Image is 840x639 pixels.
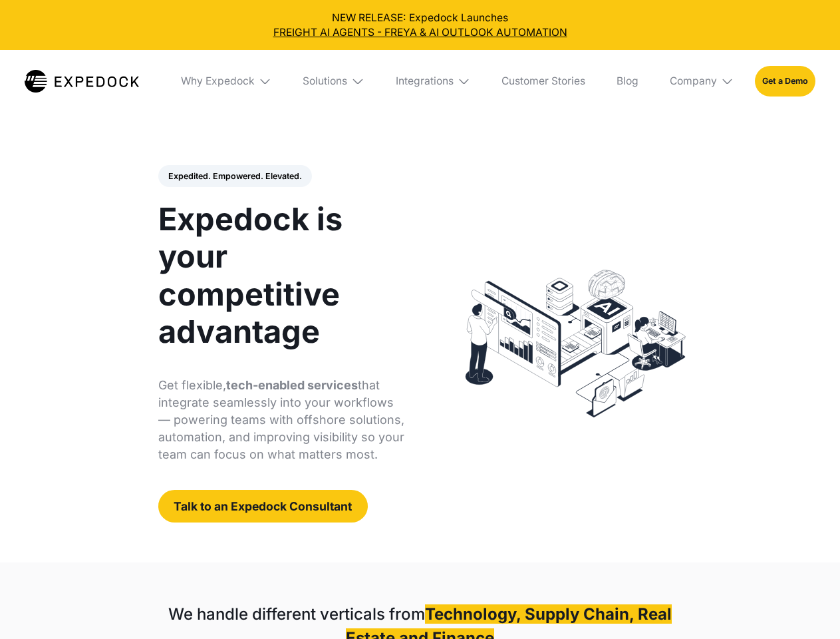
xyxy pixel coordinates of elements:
div: Company [670,75,717,88]
p: Get flexible, that integrate seamlessly into your workflows — powering teams with offshore soluti... [158,377,405,463]
a: Get a Demo [755,66,815,96]
a: Customer Stories [491,50,595,112]
div: Integrations [396,75,454,88]
div: Solutions [303,75,347,88]
iframe: Chat Widget [773,575,840,639]
div: NEW RELEASE: Expedock Launches [11,11,830,40]
a: FREIGHT AI AGENTS - FREYA & AI OUTLOOK AUTOMATION [11,25,830,40]
div: Solutions [293,50,375,112]
div: Why Expedock [170,50,282,112]
strong: tech-enabled services [226,378,358,392]
div: Integrations [385,50,481,112]
div: Company [659,50,744,112]
a: Blog [606,50,648,112]
h1: Expedock is your competitive advantage [158,200,405,350]
a: Talk to an Expedock Consultant [158,490,368,523]
strong: We handle different verticals from [168,604,425,624]
div: Why Expedock [181,75,255,88]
